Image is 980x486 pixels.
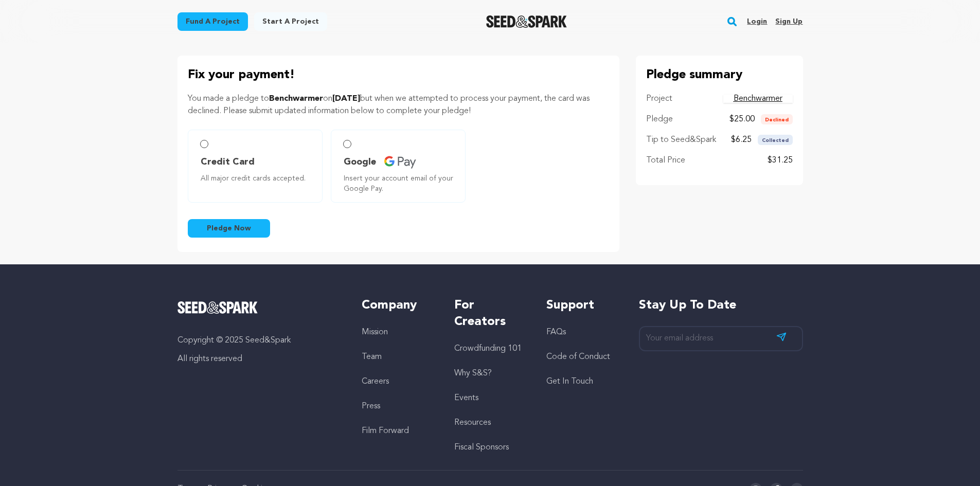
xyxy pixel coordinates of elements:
p: $31.25 [768,154,793,167]
button: Pledge Now [188,219,270,238]
p: You made a pledge to on but when we attempted to process your payment, the card was declined. Ple... [188,93,609,117]
img: Seed&Spark Logo [177,301,258,314]
a: Crowdfunding 101 [454,345,522,353]
img: credit card icons [384,156,416,169]
span: $25.00 [729,115,755,123]
span: $6.25 [731,136,752,144]
a: Sign up [775,13,803,30]
p: Copyright © 2025 Seed&Spark [177,334,342,347]
span: Benchwarmer [269,95,323,103]
input: Your email address [639,326,803,351]
p: Total Price [646,154,685,167]
p: Pledge summary [646,66,793,84]
span: Collected [758,135,793,145]
p: Tip to Seed&Spark [646,134,716,146]
span: Insert your account email of your Google Pay. [344,173,457,194]
p: Project [646,93,672,105]
a: FAQs [546,328,566,336]
a: Film Forward [362,427,409,435]
a: Why S&S? [454,369,492,377]
a: Start a project [254,12,327,31]
img: Seed&Spark Logo Dark Mode [486,15,567,28]
span: Pledge Now [207,223,251,233]
a: Seed&Spark Homepage [177,301,342,314]
span: Credit Card [201,155,255,169]
h5: For Creators [454,297,526,330]
a: Code of Conduct [546,353,610,361]
a: Press [362,402,380,410]
a: Get In Touch [546,377,593,386]
p: Pledge [646,113,673,125]
a: Login [747,13,767,30]
span: [DATE] [332,95,360,103]
h5: Support [546,297,618,314]
a: Benchwarmer [723,95,793,103]
a: Mission [362,328,388,336]
span: Google [344,155,376,169]
h5: Company [362,297,433,314]
a: Resources [454,419,491,427]
a: Seed&Spark Homepage [486,15,567,28]
a: Team [362,353,382,361]
p: Fix your payment! [188,66,609,84]
span: All major credit cards accepted. [201,173,314,184]
span: Declined [761,114,793,124]
p: All rights reserved [177,353,342,365]
a: Events [454,394,478,402]
a: Fiscal Sponsors [454,443,509,452]
a: Careers [362,377,389,386]
h5: Stay up to date [639,297,803,314]
a: Fund a project [177,12,248,31]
